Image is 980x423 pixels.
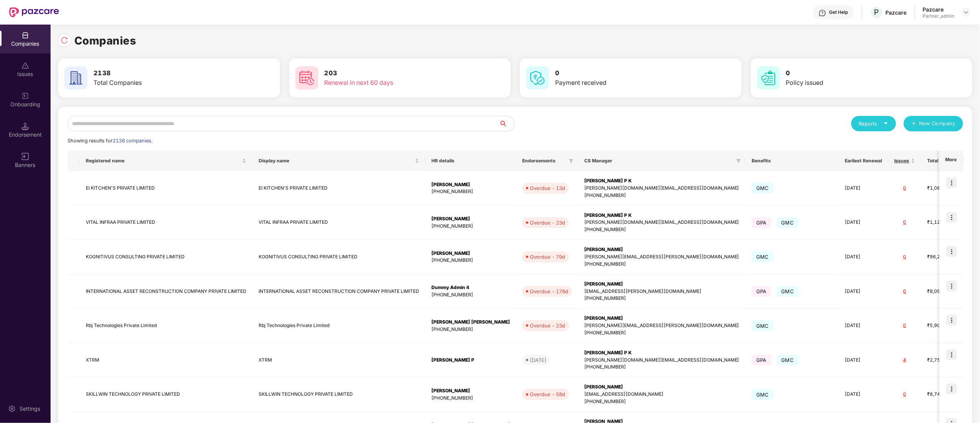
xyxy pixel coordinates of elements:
[584,158,733,164] span: CS Manager
[431,319,510,326] div: [PERSON_NAME] [PERSON_NAME]
[777,217,799,228] span: GMC
[252,377,425,412] td: SKILLWIN TECHNOLOGY PRIVATE LIMITED
[584,192,739,199] div: [PHONE_NUMBER]
[923,13,955,19] div: Partner_admin
[584,253,739,261] div: [PERSON_NAME][EMAIL_ADDRESS][PERSON_NAME][DOMAIN_NAME]
[569,159,574,163] span: filter
[21,122,29,130] img: svg+xml;base64,PHN2ZyB3aWR0aD0iMTQuNSIgaGVpZ2h0PSIxNC41IiB2aWV3Qm94PSIwIDAgMTYgMTYiIGZpbGw9Im5vbm...
[786,78,924,88] div: Policy issued
[80,171,252,206] td: EI KITCHEN'S PRIVATE LIMITED
[295,66,318,89] img: svg+xml;base64,PHN2ZyB4bWxucz0iaHR0cDovL3d3dy53My5vcmcvMjAwMC9zdmciIHdpZHRoPSI2MCIgaGVpZ2h0PSI2MC...
[584,357,739,364] div: [PERSON_NAME][DOMAIN_NAME][EMAIL_ADDRESS][DOMAIN_NAME]
[752,286,771,297] span: GPA
[21,153,29,160] img: svg+xml;base64,PHN2ZyB3aWR0aD0iMTYiIGhlaWdodD0iMTYiIHZpZXdCb3g9IjAgMCAxNiAxNiIgZmlsbD0ibm9uZSIgeG...
[886,9,907,16] div: Pazcare
[431,357,510,364] div: [PERSON_NAME] P
[584,212,739,219] div: [PERSON_NAME] P K
[584,322,739,329] div: [PERSON_NAME][EMAIL_ADDRESS][PERSON_NAME][DOMAIN_NAME]
[928,322,966,329] div: ₹5,90,590
[839,309,888,343] td: [DATE]
[431,291,510,299] div: [PHONE_NUMBER]
[80,274,252,309] td: INTERNATIONAL ASSET RECONSTRUCTION COMPANY PRIVATE LIMITED
[921,150,972,171] th: Total Premium
[752,355,771,365] span: GPA
[859,120,888,127] div: Reports
[904,116,963,131] button: plusNew Company
[431,387,510,395] div: [PERSON_NAME]
[431,395,510,402] div: [PHONE_NUMBER]
[584,219,739,226] div: [PERSON_NAME][DOMAIN_NAME][EMAIL_ADDRESS][DOMAIN_NAME]
[946,246,957,257] img: icon
[80,309,252,343] td: Rbj Technologies Private Limited
[946,281,957,291] img: icon
[946,383,957,394] img: icon
[928,219,966,226] div: ₹1,12,100
[928,391,966,398] div: ₹8,74,999.5
[777,286,799,297] span: GMC
[252,150,425,171] th: Display name
[895,158,910,164] span: Issues
[555,68,693,78] h3: 0
[555,78,693,88] div: Payment received
[963,9,969,15] img: svg+xml;base64,PHN2ZyBpZD0iRHJvcGRvd24tMzJ4MzIiIHhtbG5zPSJodHRwOi8vd3d3LnczLm9yZy8yMDAwL3N2ZyIgd2...
[839,343,888,378] td: [DATE]
[252,171,425,206] td: EI KITCHEN'S PRIVATE LIMITED
[928,185,966,192] div: ₹1,08,727.56
[584,288,739,295] div: [EMAIL_ADDRESS][PERSON_NAME][DOMAIN_NAME]
[752,321,774,331] span: GMC
[946,177,957,188] img: icon
[895,322,915,329] div: 0
[252,206,425,240] td: VITAL INFRAA PRIVATE LIMITED
[895,185,915,192] div: 0
[499,121,515,127] span: search
[21,31,29,39] img: svg+xml;base64,PHN2ZyBpZD0iQ29tcGFuaWVzIiB4bWxucz0iaHR0cDovL3d3dy53My5vcmcvMjAwMC9zdmciIHdpZHRoPS...
[252,343,425,378] td: XTRM
[839,150,888,171] th: Earliest Renewal
[819,9,826,17] img: svg+xml;base64,PHN2ZyBpZD0iSGVscC0zMngzMiIgeG1sbnM9Imh0dHA6Ly93d3cudzMub3JnLzIwMDAvc3ZnIiB3aWR0aD...
[946,315,957,326] img: icon
[9,7,59,17] img: New Pazcare Logo
[919,120,956,127] span: New Company
[752,183,774,193] span: GMC
[895,219,915,226] div: 0
[757,66,780,89] img: svg+xml;base64,PHN2ZyB4bWxucz0iaHR0cDovL3d3dy53My5vcmcvMjAwMC9zdmciIHdpZHRoPSI2MCIgaGVpZ2h0PSI2MC...
[431,223,510,230] div: [PHONE_NUMBER]
[530,253,565,261] div: Overdue - 79d
[425,150,516,171] th: HR details
[431,326,510,333] div: [PHONE_NUMBER]
[584,364,739,371] div: [PHONE_NUMBER]
[584,281,739,288] div: [PERSON_NAME]
[584,295,739,302] div: [PHONE_NUMBER]
[584,246,739,253] div: [PERSON_NAME]
[113,138,152,144] span: 2138 companies.
[93,68,231,78] h3: 2138
[93,78,231,88] div: Total Companies
[928,158,960,164] span: Total Premium
[530,288,568,295] div: Overdue - 178d
[874,8,879,17] span: P
[584,391,739,398] div: [EMAIL_ADDRESS][DOMAIN_NAME]
[324,68,462,78] h3: 203
[530,184,565,192] div: Overdue - 13d
[786,68,924,78] h3: 0
[584,177,739,185] div: [PERSON_NAME] P K
[431,181,510,188] div: [PERSON_NAME]
[895,391,915,398] div: 0
[883,121,888,126] span: caret-down
[530,219,565,226] div: Overdue - 23d
[752,217,771,228] span: GPA
[431,250,510,257] div: [PERSON_NAME]
[584,383,739,391] div: [PERSON_NAME]
[888,150,921,171] th: Issues
[839,377,888,412] td: [DATE]
[928,288,966,295] div: ₹8,09,202.7
[584,261,739,268] div: [PHONE_NUMBER]
[928,253,966,261] div: ₹96,276.2
[939,150,963,171] th: More
[21,92,29,100] img: svg+xml;base64,PHN2ZyB3aWR0aD0iMjAiIGhlaWdodD0iMjAiIHZpZXdCb3g9IjAgMCAyMCAyMCIgZmlsbD0ibm9uZSIgeG...
[839,206,888,240] td: [DATE]
[567,156,575,165] span: filter
[584,349,739,357] div: [PERSON_NAME] P K
[946,349,957,360] img: icon
[530,390,565,398] div: Overdue - 58d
